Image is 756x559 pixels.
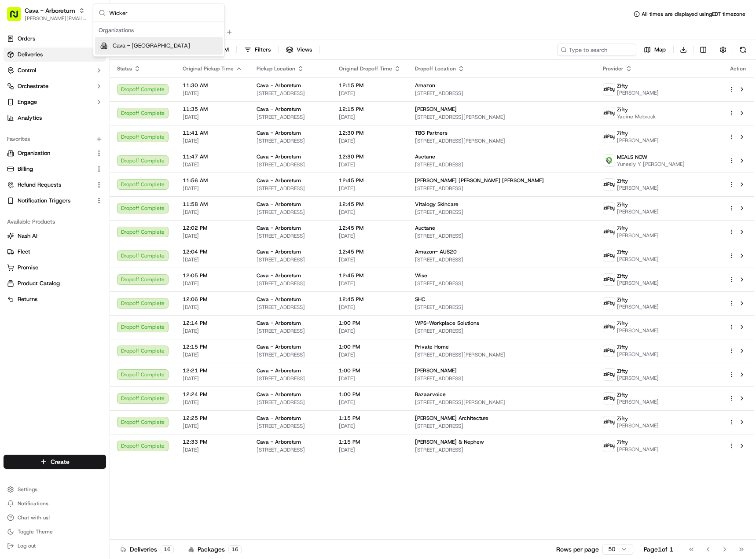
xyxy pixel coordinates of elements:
span: 12:15 PM [183,343,242,350]
span: WPS-Workplace Solutions [415,320,479,327]
span: 1:00 PM [339,343,401,350]
span: Cava - Arboretum [257,201,301,208]
span: [STREET_ADDRESS] [415,423,589,430]
span: Cava - [GEOGRAPHIC_DATA] [113,42,190,50]
a: Promise [7,264,103,272]
button: Toggle Theme [4,526,106,538]
span: [DATE] [79,160,97,167]
span: [STREET_ADDRESS] [257,232,325,239]
button: Notifications [4,497,106,510]
span: 12:14 PM [183,320,242,327]
span: Status [117,65,132,72]
span: [STREET_ADDRESS] [257,256,325,263]
span: [DATE] [183,446,242,453]
span: 12:33 PM [183,438,242,445]
p: Rows per page [556,545,599,554]
span: [STREET_ADDRESS] [257,280,325,287]
img: 1736555255976-a54dd68f-1ca7-489b-9aae-adbdc363a1c4 [18,161,25,168]
span: 12:45 PM [339,296,401,303]
span: [STREET_ADDRESS] [415,90,589,97]
span: [DATE] [183,90,242,97]
span: Settings [18,486,37,493]
button: Orchestrate [4,79,106,93]
button: [PERSON_NAME][EMAIL_ADDRESS][PERSON_NAME][DOMAIN_NAME] [25,15,88,22]
input: Search... [109,4,219,22]
img: zifty-logo-trans-sq.png [603,131,615,143]
img: zifty-logo-trans-sq.png [603,226,615,238]
span: 12:45 PM [339,177,401,184]
button: Filters [240,44,275,56]
span: [DATE] [183,280,242,287]
span: Cava - Arboretum [257,438,301,445]
a: 📗Knowledge Base [5,193,71,209]
span: Promise [18,264,38,272]
a: Product Catalog [7,279,103,287]
span: MEALS NOW [617,154,647,161]
span: [STREET_ADDRESS] [257,114,325,121]
button: Views [282,44,316,56]
span: [DATE] [183,185,242,192]
span: 12:45 PM [339,201,401,208]
span: 12:15 PM [339,82,401,89]
div: 📗 [9,198,16,205]
span: Log out [18,542,36,549]
div: 16 [228,545,242,553]
span: [PERSON_NAME] & Nephew [415,438,484,445]
span: Zifty [617,177,628,184]
span: 11:35 AM [183,106,242,113]
div: Page 1 of 1 [644,545,673,554]
span: 12:45 PM [339,272,401,279]
button: Create [4,455,106,469]
span: [STREET_ADDRESS] [257,375,325,382]
span: Deliveries [18,51,43,59]
button: Control [4,63,106,77]
span: [STREET_ADDRESS] [415,232,589,239]
span: [PERSON_NAME] [415,106,457,113]
p: Welcome 👋 [9,35,160,49]
img: zifty-logo-trans-sq.png [603,107,615,119]
span: Cava - Arboretum [257,320,301,327]
span: [PERSON_NAME] [PERSON_NAME] [PERSON_NAME] [415,177,544,184]
span: 11:47 AM [183,153,242,160]
span: [DATE] [339,232,401,239]
button: See all [136,113,160,123]
span: Chat with us! [18,514,50,521]
span: Returns [18,295,37,303]
span: Yunesly Y [PERSON_NAME] [617,161,685,168]
span: Views [297,46,312,54]
a: Deliveries [4,48,106,62]
span: [DATE] [183,304,242,311]
span: Zifty [617,82,628,89]
span: [DATE] [183,232,242,239]
span: Zifty [617,344,628,351]
span: Create [51,457,70,466]
span: [STREET_ADDRESS][PERSON_NAME] [415,399,589,406]
span: Original Dropoff Time [339,65,392,72]
span: Cava - Arboretum [257,343,301,350]
span: Zifty [617,415,628,422]
span: [DATE] [183,327,242,335]
button: Promise [4,261,106,275]
span: [DATE] [339,90,401,97]
span: Private Home [415,343,449,350]
span: [PERSON_NAME] [617,446,659,453]
span: [DATE] [339,209,401,216]
span: Orders [18,35,35,43]
span: [DATE] [339,280,401,287]
img: zifty-logo-trans-sq.png [603,84,615,95]
span: [DATE] [339,256,401,263]
input: Type to search [557,44,636,56]
span: All times are displayed using EDT timezone [642,11,745,18]
a: Powered byPylon [62,218,106,225]
span: Organization [18,149,50,157]
div: Suggestions [93,22,224,56]
img: zifty-logo-trans-sq.png [603,179,615,190]
a: Analytics [4,111,106,125]
button: Cava - Arboretum [25,6,75,15]
span: [STREET_ADDRESS] [257,209,325,216]
span: [DATE] [339,304,401,311]
span: [DATE] [339,327,401,335]
span: Refund Requests [18,181,61,189]
span: Cava - Arboretum [257,272,301,279]
button: Refund Requests [4,178,106,192]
